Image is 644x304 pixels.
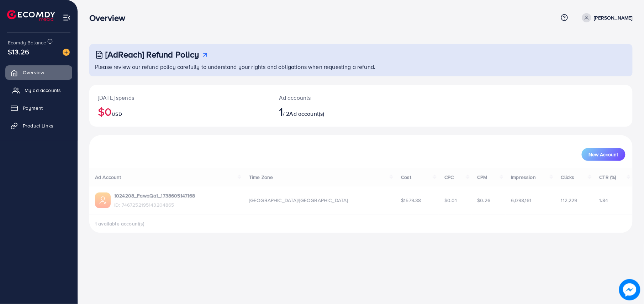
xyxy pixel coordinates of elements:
[98,105,262,118] h2: $0
[25,87,61,94] span: My ad accounts
[279,103,283,120] span: 1
[5,119,72,133] a: Product Links
[8,47,29,57] span: $13.26
[95,63,628,71] p: Please review our refund policy carefully to understand your rights and obligations when requesti...
[589,152,618,157] span: New Account
[89,13,131,23] h3: Overview
[5,65,72,80] a: Overview
[279,105,398,118] h2: / 2
[279,93,398,102] p: Ad accounts
[8,39,46,46] span: Ecomdy Balance
[23,104,43,112] span: Payment
[63,13,71,22] img: menu
[105,49,199,60] h3: [AdReach] Refund Policy
[579,13,633,22] a: [PERSON_NAME]
[23,122,53,129] span: Product Links
[290,110,324,118] span: Ad account(s)
[594,13,633,22] p: [PERSON_NAME]
[619,279,640,300] img: image
[582,148,625,161] button: New Account
[112,110,122,118] span: USD
[7,10,55,21] img: logo
[98,93,262,102] p: [DATE] spends
[5,83,72,97] a: My ad accounts
[5,101,72,115] a: Payment
[63,49,70,56] img: image
[23,69,44,76] span: Overview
